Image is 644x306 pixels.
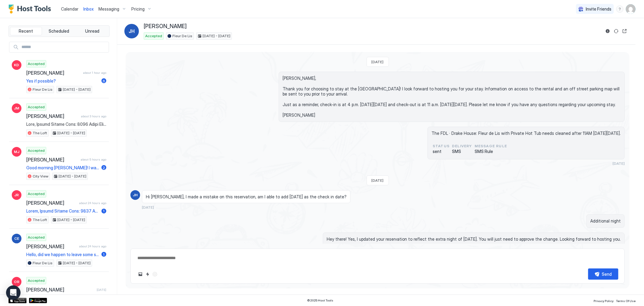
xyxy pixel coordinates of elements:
span: [PERSON_NAME] [26,113,78,119]
span: Good morning [PERSON_NAME]! I wanted to check in and make sure everything is going well and you h... [26,165,99,171]
span: OR [14,279,19,285]
span: [DATE] - [DATE] [63,260,91,266]
span: [DATE] - [DATE] [63,87,91,92]
span: Calendar [61,6,78,11]
span: The Loft [33,130,47,136]
span: [PERSON_NAME] [26,200,77,206]
a: App Store [8,298,27,303]
span: [PERSON_NAME] [26,70,81,76]
span: © 2025 Host Tools [307,298,334,302]
a: Host Tools Logo [8,5,54,14]
button: Quick reply [144,271,151,278]
span: [PERSON_NAME], Thank you for choosing to stay at the [GEOGRAPHIC_DATA]! I look forward to hosting... [283,76,621,118]
span: [DATE] [97,288,106,292]
span: MJ [14,149,19,155]
span: Fleur De Lis [33,260,53,266]
button: Sync reservation [613,28,620,35]
span: Invite Friends [586,6,611,12]
span: [DATE] - [DATE] [203,33,230,39]
span: [PERSON_NAME] [26,287,94,293]
span: Hey there! Yes, I updated your reservation to reflect the extra night of [DATE]. You will just ne... [327,236,621,242]
button: Open reservation [621,28,628,35]
a: Inbox [83,6,94,12]
div: tab-group [8,25,110,37]
button: Scheduled [43,27,75,35]
span: Additional night [590,218,621,224]
span: Accepted [28,278,45,283]
span: JH [129,28,135,35]
span: Fleur De Lis [172,33,192,39]
div: User profile [626,4,636,14]
span: Unread [85,28,99,34]
span: about 5 hours ago [81,158,106,161]
span: [DATE] - [DATE] [57,217,85,223]
span: Pricing [131,6,145,12]
span: Message Rule [475,143,507,149]
span: sent [433,149,450,154]
button: Recent [10,27,42,35]
span: [DATE] [372,178,384,183]
span: 1 [103,209,105,213]
div: Open Intercom Messenger [6,285,21,300]
button: Upload image [137,271,144,278]
span: Messaging [98,6,119,12]
div: menu [616,5,623,13]
span: Yes if possible? [26,78,99,84]
span: The Loft [33,217,47,223]
button: Unread [76,27,108,35]
span: Lorem, Ipsumd Sitame Cons: 9837 Adipi Elit Sedd: 3034 Eiu tempori ut lab Etdol Magna al 6170 Enim... [26,208,99,214]
span: The FDL · Drake House: Fleur de Lis with Private Hot Tub needs cleaned after 11AM [DATE][DATE]. [431,131,621,136]
a: Calendar [61,6,78,12]
span: SMS Rule [475,149,507,154]
span: status [433,143,450,149]
span: KD [14,62,19,68]
span: Fleur De Lis [33,87,53,92]
span: Hi [PERSON_NAME], I made a mistake on this reservation, am I able to add [DATE] as the check in d... [146,194,347,200]
span: Accepted [28,61,45,67]
span: [DATE] [613,161,625,166]
span: [DATE] [372,60,384,64]
a: Google Play Store [29,298,47,303]
span: Hello, did we happen to leave some swimsuits in the dryer? [26,252,99,257]
button: Reservation information [604,28,611,35]
a: Terms Of Use [616,297,636,304]
div: Send [602,271,612,277]
span: Lore, Ipsumd Sitame Cons: 8096 Adipi Elit Sedd: 7097 Eiu tempori ut lab Etdol Magna al 1942 Enima... [26,122,106,127]
span: SMS [452,149,472,154]
span: [DATE] - [DATE] [59,174,86,179]
span: Privacy Policy [594,299,614,303]
span: [PERSON_NAME] [144,23,187,30]
span: Recent [19,28,33,34]
span: City View [33,174,48,179]
span: Accepted [28,148,45,153]
span: about 1 hour ago [83,71,106,75]
button: Send [588,269,618,280]
span: about 24 hours ago [79,201,106,205]
span: about 24 hours ago [79,244,106,248]
a: Privacy Policy [594,297,614,304]
span: Accepted [28,235,45,240]
span: CE [14,236,19,241]
span: Delivery [452,143,472,149]
span: 1 [103,252,105,257]
span: 6 [103,79,105,83]
span: Terms Of Use [616,299,636,303]
span: [DATE] - [DATE] [57,130,85,136]
span: JM [14,106,19,111]
span: Inbox [83,6,94,11]
span: 2 [103,165,105,170]
span: JH [133,192,138,198]
span: Accepted [28,104,45,110]
input: Input Field [19,42,109,52]
span: Accepted [145,33,162,39]
span: about 3 hours ago [81,114,106,118]
span: [DATE] [142,205,154,210]
span: [PERSON_NAME] [26,157,78,163]
span: Accepted [28,191,45,197]
span: JR [14,192,19,198]
span: [PERSON_NAME] [26,243,77,249]
span: Scheduled [49,28,69,34]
